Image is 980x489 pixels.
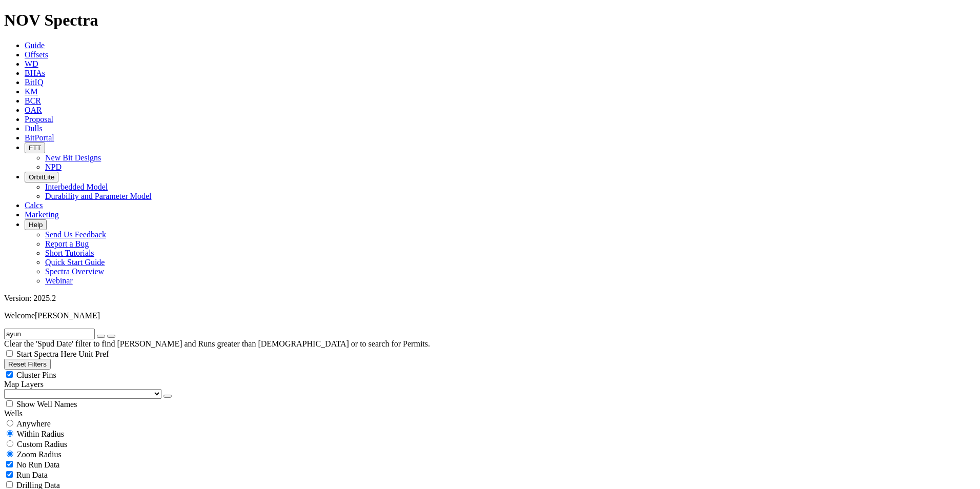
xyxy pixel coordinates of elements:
[29,144,41,152] span: FTT
[45,249,94,257] a: Short Tutorials
[17,430,64,438] span: Within Radius
[4,339,430,348] span: Clear the 'Spud Date' filter to find [PERSON_NAME] and Runs greater than [DEMOGRAPHIC_DATA] or to...
[4,409,976,418] div: Wells
[29,173,54,181] span: OrbitLite
[25,172,58,182] button: OrbitLite
[45,182,108,191] a: Interbedded Model
[16,419,51,428] span: Anywhere
[45,153,101,162] a: New Bit Designs
[25,115,53,124] a: Proposal
[45,258,105,267] a: Quick Start Guide
[45,239,89,248] a: Report a Bug
[29,221,43,229] span: Help
[25,106,42,114] a: OAR
[16,471,48,479] span: Run Data
[45,230,106,239] a: Send Us Feedback
[4,329,95,339] input: Search
[16,371,56,379] span: Cluster Pins
[45,162,62,171] a: NPD
[4,359,51,370] button: Reset Filters
[17,450,62,459] span: Zoom Radius
[6,350,13,357] input: Start Spectra Here
[35,311,100,320] span: [PERSON_NAME]
[25,142,45,153] button: FTT
[25,87,38,96] a: KM
[25,124,43,133] a: Dulls
[4,380,44,389] span: Map Layers
[25,50,48,59] a: Offsets
[16,460,59,469] span: No Run Data
[25,41,45,50] a: Guide
[25,78,43,87] a: BitIQ
[25,59,38,68] a: WD
[16,350,76,358] span: Start Spectra Here
[78,350,109,358] span: Unit Pref
[25,210,59,219] a: Marketing
[25,219,47,230] button: Help
[25,201,43,210] a: Calcs
[17,440,67,449] span: Custom Radius
[25,96,41,105] a: BCR
[4,294,976,303] div: Version: 2025.2
[25,133,54,142] a: BitPortal
[45,192,152,200] a: Durability and Parameter Model
[25,69,45,77] a: BHAs
[16,400,77,409] span: Show Well Names
[4,311,976,320] p: Welcome
[45,267,104,276] a: Spectra Overview
[4,11,976,30] h1: NOV Spectra
[45,276,73,285] a: Webinar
